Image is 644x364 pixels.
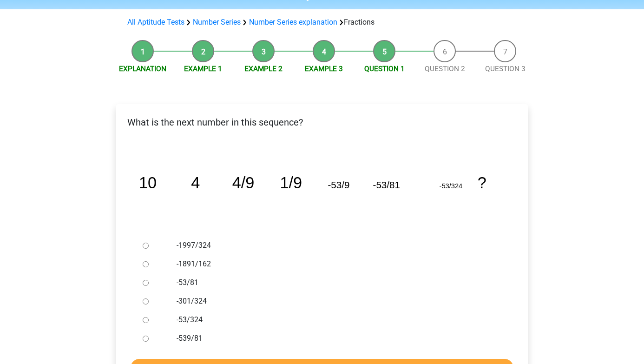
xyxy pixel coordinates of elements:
[440,182,463,190] tspan: -53/324
[119,65,166,73] a: Explanation
[244,65,283,73] a: Example 2
[177,258,498,270] label: -1891/162
[184,65,222,73] a: Example 1
[177,314,498,325] label: -53/324
[425,65,465,73] a: Question 2
[177,333,498,344] label: -539/81
[232,174,255,192] tspan: 4/9
[373,179,400,190] tspan: -53/81
[478,174,486,192] tspan: ?
[193,18,241,26] a: Number Series
[177,240,498,251] label: -1997/324
[328,179,350,190] tspan: -53/9
[177,277,498,288] label: -53/81
[249,18,337,26] a: Number Series explanation
[139,174,157,192] tspan: 10
[177,296,498,307] label: -301/324
[485,65,526,73] a: Question 3
[127,18,184,26] a: All Aptitude Tests
[191,174,200,192] tspan: 4
[364,65,405,73] a: Question 1
[305,65,343,73] a: Example 3
[280,174,302,192] tspan: 1/9
[124,17,520,28] div: Fractions
[124,115,520,129] p: What is the next number in this sequence?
